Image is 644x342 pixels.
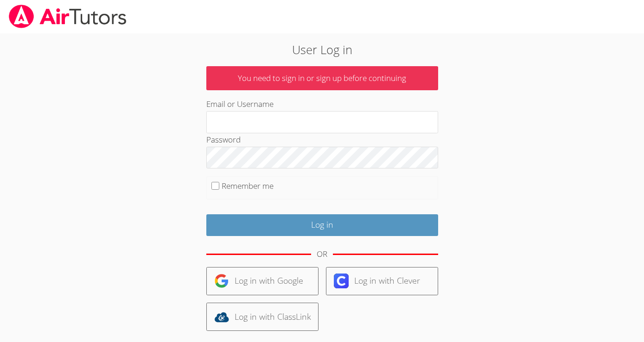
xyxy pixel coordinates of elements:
a: Log in with Clever [326,267,438,295]
a: Log in with Google [206,267,319,295]
p: You need to sign in or sign up before continuing [206,66,438,91]
h2: User Log in [148,41,496,58]
label: Email or Username [206,99,274,109]
label: Password [206,134,241,145]
img: google-logo-50288ca7cdecda66e5e0955fdab243c47b7ad437acaf1139b6f446037453330a.svg [214,274,229,288]
img: clever-logo-6eab21bc6e7a338710f1a6ff85c0baf02591cd810cc4098c63d3a4b26e2feb20.svg [334,274,349,288]
input: Log in [206,214,438,236]
div: OR [317,248,327,261]
a: Log in with ClassLink [206,303,319,331]
img: airtutors_banner-c4298cdbf04f3fff15de1276eac7730deb9818008684d7c2e4769d2f7ddbe033.png [8,5,128,28]
img: classlink-logo-d6bb404cc1216ec64c9a2012d9dc4662098be43eaf13dc465df04b49fa7ab582.svg [214,310,229,324]
label: Remember me [222,180,274,191]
